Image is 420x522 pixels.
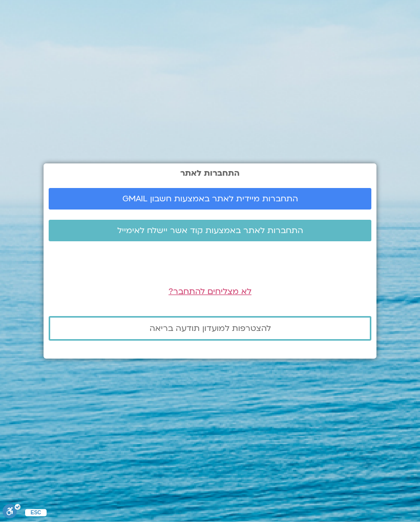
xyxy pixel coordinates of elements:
a: התחברות מיידית לאתר באמצעות חשבון GMAIL [49,188,371,210]
a: להצטרפות למועדון תודעה בריאה [49,316,371,341]
span: התחברות מיידית לאתר באמצעות חשבון GMAIL [122,194,298,203]
a: לא מצליחים להתחבר? [169,286,251,297]
a: התחברות לאתר באמצעות קוד אשר יישלח לאימייל [49,220,371,241]
h2: התחברות לאתר [49,169,371,178]
span: להצטרפות למועדון תודעה בריאה [150,324,271,333]
span: התחברות לאתר באמצעות קוד אשר יישלח לאימייל [117,226,303,235]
